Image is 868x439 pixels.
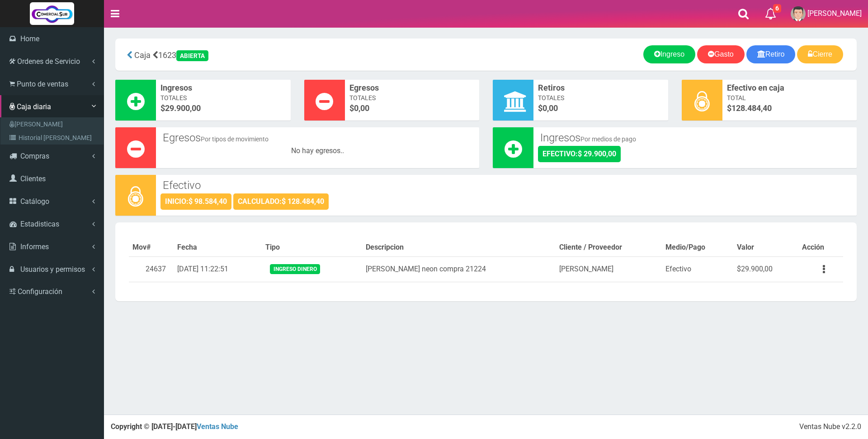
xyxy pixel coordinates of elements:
[197,422,238,431] a: Ventas Nube
[542,103,558,113] font: 0,00
[791,6,806,21] img: User Image
[176,50,208,61] div: ABIERTA
[727,93,853,102] span: Total
[163,179,850,191] h3: Efectivo
[270,264,320,274] span: Ingreso dinero
[17,57,80,66] span: Ordenes de Servicio
[3,117,104,131] a: [PERSON_NAME]
[3,131,104,145] a: Historial [PERSON_NAME]
[17,102,51,111] span: Caja diaria
[538,146,621,162] div: EFECTIVO:
[556,256,662,282] td: [PERSON_NAME]
[17,80,68,88] span: Punto de ventas
[30,2,74,25] img: Logo grande
[733,256,798,282] td: $29.900,00
[697,45,745,63] a: Gasto
[160,102,286,114] span: $
[20,265,85,274] span: Usuarios y permisos
[160,93,286,102] span: Totales
[282,197,324,206] strong: $ 128.484,40
[122,45,365,64] div: 1623
[354,103,369,113] font: 0,00
[556,239,662,256] th: Cliente / Proveedor
[773,4,781,13] span: 6
[349,82,475,94] span: Egresos
[20,174,46,183] span: Clientes
[129,239,174,256] th: Mov#
[538,102,664,114] span: $
[580,135,636,143] small: Por medios de pago
[111,422,238,431] strong: Copyright © [DATE]-[DATE]
[662,256,733,282] td: Efectivo
[797,45,843,63] a: Cierre
[174,256,262,282] td: [DATE] 11:22:51
[160,146,475,156] div: No hay egresos..
[540,132,850,144] h3: Ingresos
[233,193,329,210] div: CALCULADO:
[129,256,174,282] td: 24637
[163,132,472,144] h3: Egresos
[798,239,843,256] th: Acción
[727,82,853,94] span: Efectivo en caja
[20,220,59,228] span: Estadisticas
[20,34,39,43] span: Home
[799,422,861,432] div: Ventas Nube v2.2.0
[20,152,49,160] span: Compras
[362,239,556,256] th: Descripcion
[174,239,262,256] th: Fecha
[189,197,227,206] strong: $ 98.584,40
[18,287,62,296] span: Configuración
[134,50,151,60] span: Caja
[727,102,853,114] span: $
[362,256,556,282] td: [PERSON_NAME] neon compra 21224
[20,242,49,251] span: Informes
[731,103,772,113] span: 128.484,40
[733,239,798,256] th: Valor
[349,102,475,114] span: $
[662,239,733,256] th: Medio/Pago
[160,82,286,94] span: Ingresos
[578,150,616,158] strong: $ 29.900,00
[165,103,201,113] font: 29.900,00
[20,197,49,206] span: Catálogo
[201,135,269,143] small: Por tipos de movimiento
[160,193,231,210] div: INICIO:
[538,93,664,102] span: Totales
[807,9,862,18] span: [PERSON_NAME]
[349,93,475,102] span: Totales
[538,82,664,94] span: Retiros
[643,45,695,63] a: Ingreso
[262,239,362,256] th: Tipo
[746,45,796,63] a: Retiro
